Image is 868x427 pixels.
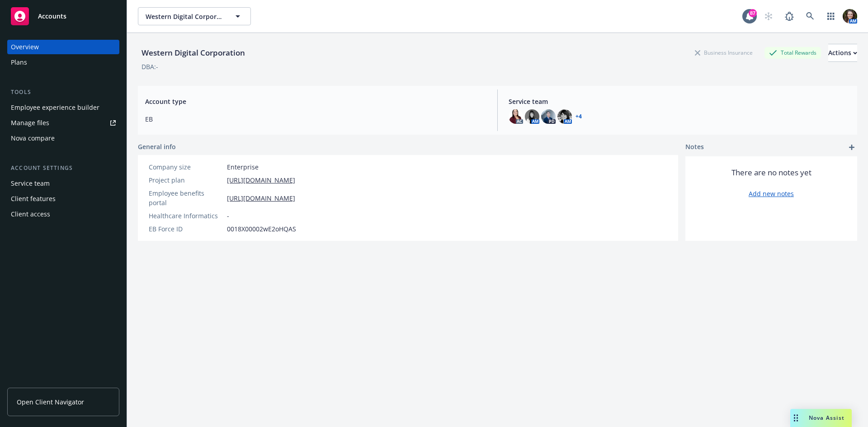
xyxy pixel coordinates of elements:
[790,409,852,427] button: Nova Assist
[576,114,582,119] a: +4
[11,207,50,221] div: Client access
[7,192,119,206] a: Client features
[843,9,857,23] img: photo
[138,142,176,151] span: General info
[557,109,572,124] img: photo
[828,44,857,62] button: Actions
[7,4,119,29] a: Accounts
[764,47,821,58] div: Total Rewards
[7,88,119,97] div: Tools
[38,13,66,20] span: Accounts
[11,192,56,206] div: Client features
[145,114,486,124] span: EB
[11,55,27,70] div: Plans
[7,131,119,145] a: Nova compare
[801,7,819,25] a: Search
[7,100,119,115] a: Employee experience builder
[227,175,295,185] a: [URL][DOMAIN_NAME]
[749,189,794,198] a: Add new notes
[227,224,296,234] span: 0018X00002wE2oHQAS
[17,397,84,407] span: Open Client Navigator
[7,40,119,54] a: Overview
[7,116,119,130] a: Manage files
[11,131,55,145] div: Nova compare
[7,55,119,70] a: Plans
[822,7,840,25] a: Switch app
[149,175,223,185] div: Project plan
[146,12,224,21] span: Western Digital Corporation
[846,142,857,153] a: add
[11,40,39,54] div: Overview
[227,211,229,221] span: -
[145,97,486,106] span: Account type
[149,224,223,234] div: EB Force ID
[731,167,811,178] span: There are no notes yet
[7,164,119,173] div: Account settings
[7,207,119,221] a: Client access
[227,193,295,203] a: [URL][DOMAIN_NAME]
[685,142,704,153] span: Notes
[809,414,844,422] span: Nova Assist
[149,211,223,221] div: Healthcare Informatics
[138,47,249,59] div: Western Digital Corporation
[227,162,259,172] span: Enterprise
[780,7,798,25] a: Report a Bug
[525,109,539,124] img: photo
[149,188,223,207] div: Employee benefits portal
[749,9,757,17] div: 87
[138,7,251,25] button: Western Digital Corporation
[509,97,850,106] span: Service team
[509,109,523,124] img: photo
[541,109,556,124] img: photo
[11,176,50,191] div: Service team
[149,162,223,172] div: Company size
[759,7,778,25] a: Start snowing
[11,100,99,115] div: Employee experience builder
[7,176,119,191] a: Service team
[790,409,802,427] div: Drag to move
[690,47,757,58] div: Business Insurance
[142,62,158,71] div: DBA: -
[11,116,49,130] div: Manage files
